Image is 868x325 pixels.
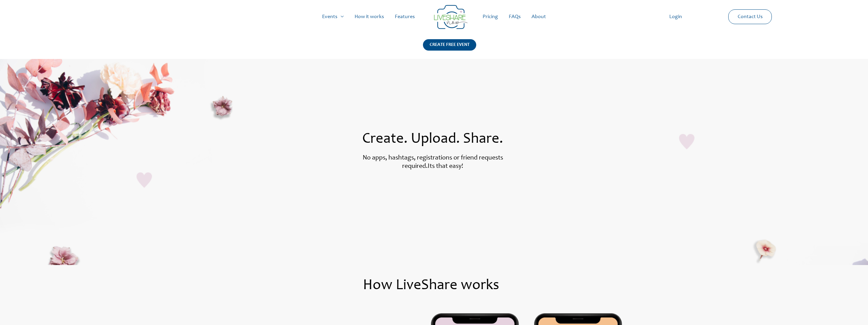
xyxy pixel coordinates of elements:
label: Its that easy! [428,163,463,170]
img: LiveShare logo - Capture & Share Event Memories [434,5,468,29]
a: FAQs [503,6,526,27]
a: Contact Us [732,10,768,24]
nav: Site Navigation [12,6,856,27]
a: How it works [349,6,389,27]
span: Create. Upload. Share. [362,132,503,147]
a: About [526,6,551,27]
div: CREATE FREE EVENT [423,39,476,51]
a: Pricing [477,6,503,27]
a: Login [664,6,687,27]
h1: How LiveShare works [90,278,772,293]
a: Features [389,6,420,27]
a: Events [317,6,349,27]
label: No apps, hashtags, registrations or friend requests required. [363,155,503,170]
a: CREATE FREE EVENT [423,39,476,59]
